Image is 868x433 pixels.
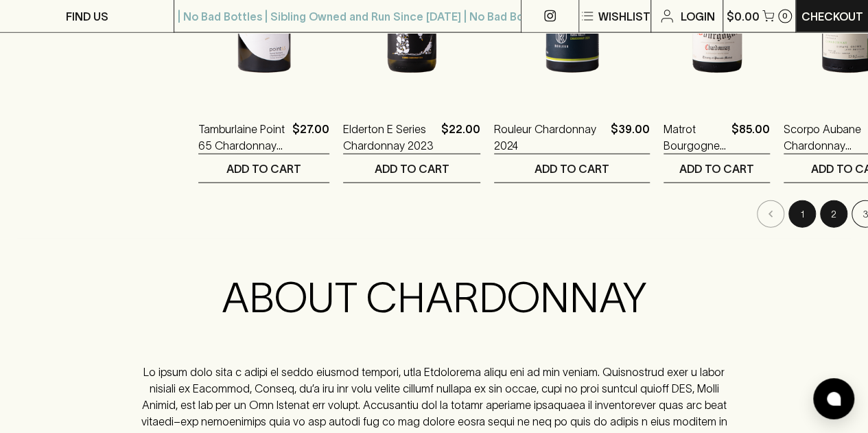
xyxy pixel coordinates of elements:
p: 0 [782,12,788,20]
p: ADD TO CART [679,161,754,177]
h2: ABOUT CHARDONNAY [130,273,738,323]
button: ADD TO CART [494,154,650,183]
p: $85.00 [731,121,770,154]
p: ADD TO CART [535,161,609,177]
a: Tamburlaine Point 65 Chardonnay 2023 [198,121,287,154]
p: Checkout [801,8,863,25]
p: $39.00 [611,121,650,154]
button: ADD TO CART [664,154,770,183]
p: Wishlist [598,8,650,25]
img: bubble-icon [827,392,841,406]
p: ADD TO CART [375,161,449,177]
p: $0.00 [727,8,760,25]
p: $27.00 [292,121,329,154]
a: Scorpo Aubane Chardonnay 2024 [784,121,867,154]
button: page 1 [788,200,816,228]
a: Elderton E Series Chardonnay 2023 [343,121,436,154]
a: Rouleur Chardonnay 2024 [494,121,605,154]
p: $22.00 [441,121,480,154]
button: Go to page 2 [820,200,847,228]
p: ADD TO CART [226,161,301,177]
p: FIND US [66,8,108,25]
a: Matrot Bourgogne Blanc Chardonnay 2022 [664,121,726,154]
button: ADD TO CART [198,154,329,183]
button: ADD TO CART [343,154,480,183]
p: Login [681,8,715,25]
